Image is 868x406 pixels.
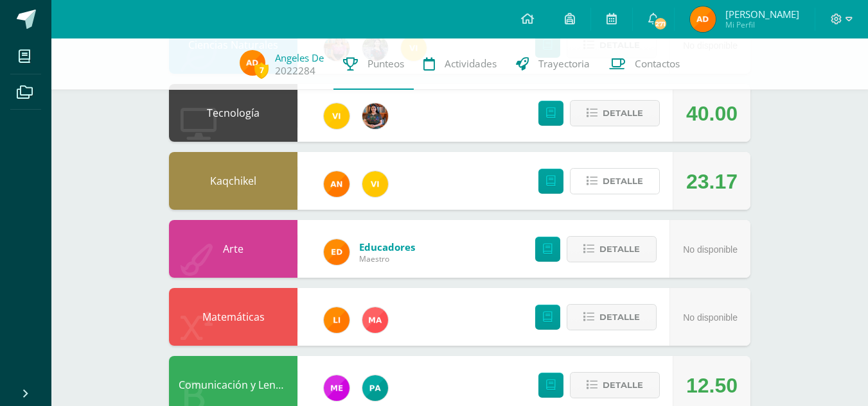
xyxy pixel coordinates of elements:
a: Actividades [414,38,506,90]
span: Trayectoria [538,57,590,71]
span: 7 [254,62,269,78]
a: Punteos [333,38,414,90]
span: Detalle [599,237,640,261]
div: 23.17 [686,153,738,210]
span: No disponible [683,312,738,323]
span: Maestro [359,253,415,264]
img: 498c526042e7dcf1c615ebb741a80315.png [324,375,350,401]
img: 777e29c093aa31b4e16d68b2ed8a8a42.png [362,307,388,333]
span: Mi Perfil [725,19,799,30]
span: Detalle [603,101,643,125]
a: Educadores [359,241,415,253]
button: Detalle [570,372,660,398]
button: Detalle [570,168,660,194]
img: 60a759e8b02ec95d430434cf0c0a55c7.png [362,103,388,129]
span: Detalle [603,169,643,193]
div: Arte [169,220,297,278]
img: 6e5d2a59b032968e530f96f4f3ce5ba6.png [690,6,716,32]
span: Detalle [603,373,643,397]
span: 271 [653,17,668,31]
div: Tecnología [169,84,297,142]
button: Detalle [570,100,660,126]
span: No disponible [683,244,738,255]
span: Contactos [635,57,680,71]
img: d78b0415a9069934bf99e685b082ed4f.png [324,307,350,333]
img: f428c1eda9873657749a26557ec094a8.png [362,171,388,197]
span: Punteos [368,57,404,71]
img: ed927125212876238b0630303cb5fd71.png [324,239,350,265]
a: Trayectoria [506,38,599,90]
span: Actividades [445,57,497,71]
a: 2022284 [275,64,315,78]
button: Detalle [567,304,657,330]
a: Angeles De [275,51,324,64]
div: Matemáticas [169,288,297,346]
div: Kaqchikel [169,152,297,210]
img: fc6731ddebfef4a76f049f6e852e62c4.png [324,171,350,197]
img: 53dbe22d98c82c2b31f74347440a2e81.png [362,375,388,401]
span: [PERSON_NAME] [725,8,799,21]
img: 6e5d2a59b032968e530f96f4f3ce5ba6.png [240,50,265,76]
img: f428c1eda9873657749a26557ec094a8.png [324,103,350,129]
a: Contactos [599,38,689,90]
div: 40.00 [686,85,738,142]
span: Detalle [599,305,640,329]
button: Detalle [567,236,657,262]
